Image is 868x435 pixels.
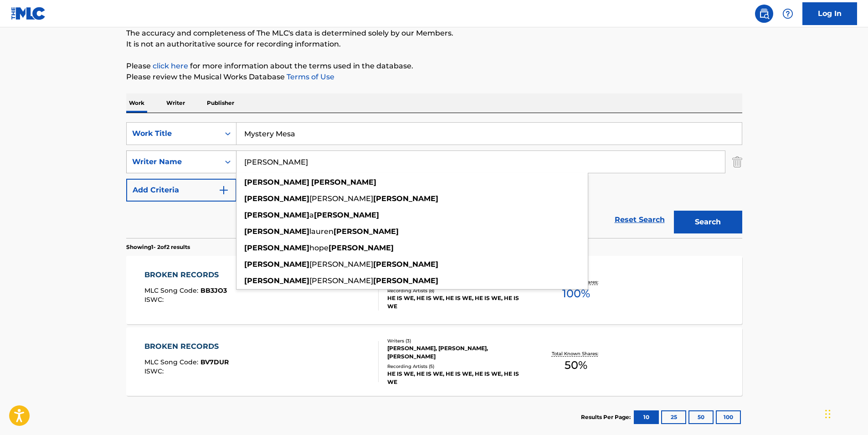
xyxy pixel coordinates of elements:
span: MLC Song Code : [144,286,200,295]
strong: [PERSON_NAME] [373,194,438,203]
p: Showing 1 - 2 of 2 results [126,243,190,251]
div: Writers ( 3 ) [387,337,525,344]
div: BROKEN RECORDS [144,341,229,352]
strong: [PERSON_NAME] [244,227,309,236]
span: lauren [309,227,334,236]
p: It is not an authoritative source for recording information. [126,39,742,50]
p: Results Per Page: [581,413,633,421]
a: Log In [802,2,857,25]
strong: [PERSON_NAME] [244,243,309,252]
div: [PERSON_NAME], [PERSON_NAME], [PERSON_NAME] [387,344,525,361]
strong: [PERSON_NAME] [314,211,379,219]
span: hope [309,243,329,252]
img: Delete Criterion [732,150,742,173]
button: 50 [688,410,714,424]
img: search [759,8,770,19]
a: click here [153,62,188,70]
strong: [PERSON_NAME] [373,260,438,269]
a: Terms of Use [285,72,334,81]
div: BROKEN RECORDS [144,269,227,280]
span: a [309,211,314,219]
img: MLC Logo [11,7,46,20]
span: BB3JO3 [200,286,227,295]
span: 100 % [562,285,590,302]
span: ISWC : [144,367,166,375]
form: Search Form [126,122,742,238]
div: Recording Artists ( 5 ) [387,363,525,370]
div: Drag [825,400,831,428]
a: Reset Search [610,210,669,230]
a: BROKEN RECORDSMLC Song Code:BB3JO3ISWC:Writers (1)[PERSON_NAME]Recording Artists (8)HE IS WE, HE ... [126,256,742,324]
div: Writer Name [132,156,214,167]
strong: [PERSON_NAME] [311,178,376,186]
strong: [PERSON_NAME] [334,227,399,236]
span: 50 % [565,357,587,373]
button: Add Criteria [126,179,236,202]
button: 100 [716,410,741,424]
div: Help [779,5,797,23]
p: Publisher [204,93,237,113]
strong: [PERSON_NAME] [244,260,309,269]
span: ISWC : [144,295,166,304]
div: HE IS WE, HE IS WE, HE IS WE, HE IS WE, HE IS WE [387,294,525,311]
a: BROKEN RECORDSMLC Song Code:BV7DURISWC:Writers (3)[PERSON_NAME], [PERSON_NAME], [PERSON_NAME]Reco... [126,327,742,396]
strong: [PERSON_NAME] [329,243,394,252]
strong: [PERSON_NAME] [244,194,309,203]
div: Work Title [132,128,214,139]
p: The accuracy and completeness of The MLC's data is determined solely by our Members. [126,28,742,39]
button: 25 [661,410,686,424]
iframe: Chat Widget [822,391,868,435]
span: [PERSON_NAME] [309,260,373,269]
span: BV7DUR [200,358,229,366]
strong: [PERSON_NAME] [244,276,309,285]
a: Public Search [755,5,773,23]
button: 10 [634,410,659,424]
span: MLC Song Code : [144,358,200,366]
img: 9d2ae6d4665cec9f34b9.svg [218,185,229,196]
strong: [PERSON_NAME] [244,211,309,219]
p: Writer [164,93,188,113]
strong: [PERSON_NAME] [373,276,438,285]
strong: [PERSON_NAME] [244,178,309,186]
span: [PERSON_NAME] [309,194,373,203]
p: Total Known Shares: [552,350,601,357]
p: Please for more information about the terms used in the database. [126,61,742,72]
p: Work [126,93,147,113]
div: Recording Artists ( 8 ) [387,287,525,294]
button: Search [674,211,742,233]
div: HE IS WE, HE IS WE, HE IS WE, HE IS WE, HE IS WE [387,370,525,386]
p: Please review the Musical Works Database [126,72,742,83]
img: help [782,8,793,19]
span: [PERSON_NAME] [309,276,373,285]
